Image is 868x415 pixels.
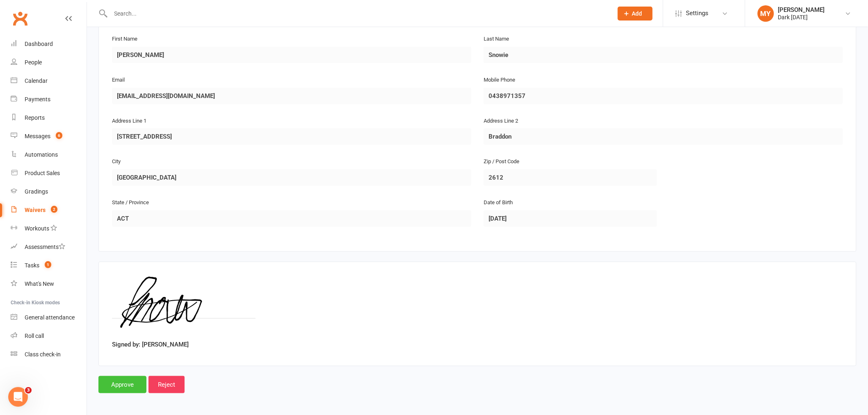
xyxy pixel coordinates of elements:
[11,35,87,53] a: Dashboard
[10,8,30,29] a: Clubworx
[11,275,87,293] a: What's New
[25,333,44,339] div: Roll call
[11,345,87,364] a: Class kiosk mode
[25,262,39,269] div: Tasks
[51,206,57,213] span: 2
[11,90,87,109] a: Payments
[112,275,255,337] img: image1757653895.png
[25,351,61,358] div: Class check-in
[25,280,54,287] div: What's New
[25,225,49,232] div: Workouts
[148,376,185,393] input: Reject
[98,376,146,393] input: Approve
[11,146,87,164] a: Automations
[25,188,48,195] div: Gradings
[25,387,32,394] span: 3
[25,114,45,121] div: Reports
[618,7,653,21] button: Add
[112,157,121,166] label: City
[11,127,87,146] a: Messages 6
[112,76,125,84] label: Email
[25,59,42,66] div: People
[11,164,87,182] a: Product Sales
[112,198,149,207] label: State / Province
[11,256,87,275] a: Tasks 1
[56,132,62,139] span: 6
[25,170,60,176] div: Product Sales
[25,96,50,103] div: Payments
[11,72,87,90] a: Calendar
[11,308,87,327] a: General attendance kiosk mode
[778,6,825,14] div: [PERSON_NAME]
[484,157,519,166] label: Zip / Post Code
[11,201,87,219] a: Waivers 2
[778,14,825,21] div: Dark [DATE]
[484,76,515,84] label: Mobile Phone
[484,198,513,207] label: Date of Birth
[11,53,87,72] a: People
[25,244,65,250] div: Assessments
[112,35,137,43] label: First Name
[484,35,509,43] label: Last Name
[11,327,87,345] a: Roll call
[11,219,87,238] a: Workouts
[108,8,607,19] input: Search...
[25,207,46,213] div: Waivers
[25,151,58,158] div: Automations
[632,10,642,17] span: Add
[45,261,51,268] span: 1
[11,109,87,127] a: Reports
[11,238,87,256] a: Assessments
[758,5,774,22] div: MY
[25,41,53,47] div: Dashboard
[25,78,48,84] div: Calendar
[686,4,709,23] span: Settings
[11,182,87,201] a: Gradings
[484,117,518,125] label: Address Line 2
[25,133,50,139] div: Messages
[112,340,189,349] label: Signed by: [PERSON_NAME]
[112,117,146,125] label: Address Line 1
[8,387,28,407] iframe: Intercom live chat
[25,314,75,321] div: General attendance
